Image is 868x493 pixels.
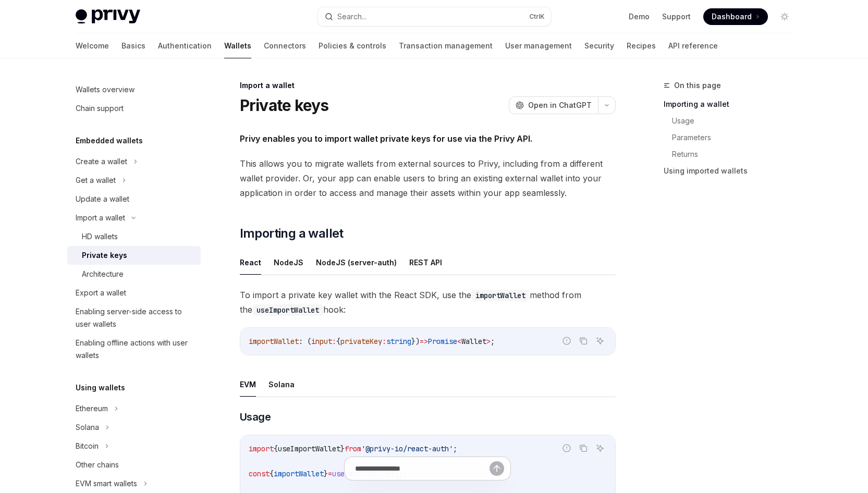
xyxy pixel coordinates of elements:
[361,444,453,453] span: '@privy-io/react-auth'
[776,8,793,25] button: Toggle dark mode
[82,268,124,280] div: Architecture
[224,33,251,58] a: Wallets
[560,334,573,348] button: Report incorrect code
[560,441,573,455] button: Report incorrect code
[399,33,493,58] a: Transaction management
[672,129,801,146] a: Parameters
[278,444,340,453] span: useImportWallet
[337,10,366,23] div: Search...
[76,459,119,471] div: Other chains
[67,265,201,284] a: Architecture
[672,146,801,163] a: Returns
[411,337,420,346] span: })
[76,287,126,299] div: Export a wallet
[664,163,801,179] a: Using imported wallets
[76,83,135,96] div: Wallets overview
[240,80,616,91] div: Import a wallet
[121,33,145,58] a: Basics
[82,249,127,262] div: Private keys
[158,33,212,58] a: Authentication
[345,444,361,453] span: from
[664,96,801,113] a: Importing a wallet
[240,156,616,200] span: This allows you to migrate wallets from external sources to Privy, including from a different wal...
[629,11,650,22] a: Demo
[529,13,545,21] span: Ctrl K
[240,372,256,397] button: EVM
[67,284,201,302] a: Export a wallet
[471,290,530,301] code: importWallet
[76,440,99,452] div: Bitcoin
[453,444,457,453] span: ;
[340,337,382,346] span: privateKey
[319,33,386,58] a: Policies & controls
[252,304,323,316] code: useImportWallet
[316,250,397,275] button: NodeJS (server-auth)
[274,250,303,275] button: NodeJS
[299,337,311,346] span: : (
[662,11,691,22] a: Support
[76,134,143,147] h5: Embedded wallets
[76,305,194,330] div: Enabling server-side access to user wallets
[461,337,486,346] span: Wallet
[76,337,194,362] div: Enabling offline actions with user wallets
[67,302,201,334] a: Enabling server-side access to user wallets
[672,113,801,129] a: Usage
[67,80,201,99] a: Wallets overview
[703,8,768,25] a: Dashboard
[67,246,201,265] a: Private keys
[76,402,108,415] div: Ethereum
[249,444,274,453] span: import
[76,102,124,115] div: Chain support
[240,96,329,115] h1: Private keys
[67,455,201,474] a: Other chains
[67,99,201,118] a: Chain support
[593,334,607,348] button: Ask AI
[409,250,442,275] button: REST API
[76,477,137,490] div: EVM smart wallets
[490,461,504,476] button: Send message
[76,421,99,434] div: Solana
[264,33,306,58] a: Connectors
[340,444,345,453] span: }
[627,33,656,58] a: Recipes
[76,9,140,24] img: light logo
[67,227,201,246] a: HD wallets
[240,133,532,144] strong: Privy enables you to import wallet private keys for use via the Privy API.
[76,212,125,224] div: Import a wallet
[311,337,332,346] span: input
[674,79,721,92] span: On this page
[491,337,495,346] span: ;
[76,174,116,187] div: Get a wallet
[509,96,598,114] button: Open in ChatGPT
[486,337,491,346] span: >
[76,381,125,394] h5: Using wallets
[249,337,299,346] span: importWallet
[268,372,295,397] button: Solana
[82,230,118,243] div: HD wallets
[577,441,590,455] button: Copy the contents from the code block
[240,288,616,317] span: To import a private key wallet with the React SDK, use the method from the hook:
[240,225,344,242] span: Importing a wallet
[505,33,572,58] a: User management
[386,337,411,346] span: string
[76,33,109,58] a: Welcome
[577,334,590,348] button: Copy the contents from the code block
[428,337,457,346] span: Promise
[67,334,201,365] a: Enabling offline actions with user wallets
[240,250,261,275] button: React
[76,193,129,205] div: Update a wallet
[332,337,336,346] span: :
[317,7,551,26] button: Search...CtrlK
[457,337,461,346] span: <
[67,190,201,208] a: Update a wallet
[382,337,386,346] span: :
[240,410,271,424] span: Usage
[593,441,607,455] button: Ask AI
[274,444,278,453] span: {
[528,100,592,110] span: Open in ChatGPT
[76,155,127,168] div: Create a wallet
[584,33,614,58] a: Security
[668,33,718,58] a: API reference
[712,11,752,22] span: Dashboard
[420,337,428,346] span: =>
